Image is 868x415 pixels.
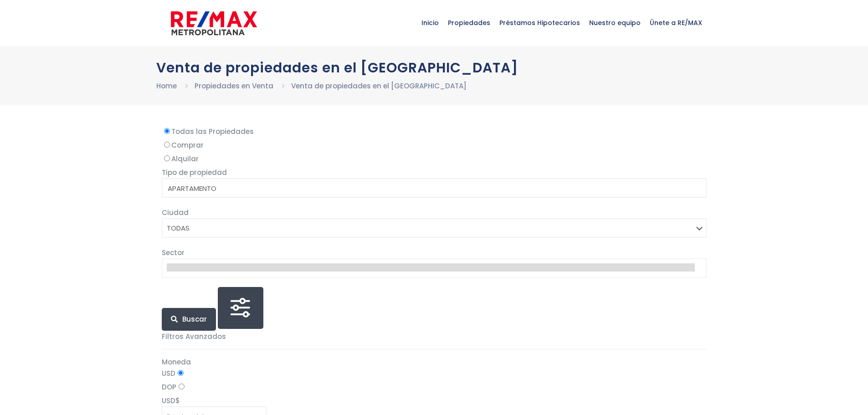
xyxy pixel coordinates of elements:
span: Nuestro equipo [585,9,645,36]
a: Venta de propiedades en el [GEOGRAPHIC_DATA] [291,81,467,91]
input: Alquilar [164,155,170,161]
h1: Venta de propiedades en el [GEOGRAPHIC_DATA] [156,60,712,76]
input: USD [178,370,184,376]
input: DOP [179,384,185,389]
button: Buscar [162,308,216,331]
span: Inicio [417,9,443,36]
p: Filtros Avanzados [162,331,707,342]
span: Préstamos Hipotecarios [495,9,585,36]
span: Propiedades [443,9,495,36]
option: CASA [167,194,695,205]
img: remax-metropolitana-logo [171,10,257,37]
label: Todas las Propiedades [162,126,707,137]
a: Home [156,81,177,91]
span: Únete a RE/MAX [645,9,707,36]
span: Sector [162,248,185,257]
span: USD [162,396,175,405]
label: USD [162,368,707,379]
span: Tipo de propiedad [162,168,227,177]
label: Alquilar [162,153,707,164]
label: DOP [162,381,707,393]
span: Moneda [162,357,191,367]
span: Ciudad [162,208,189,217]
input: Comprar [164,142,170,148]
a: Propiedades en Venta [195,81,273,91]
input: Todas las Propiedades [164,128,170,134]
label: Comprar [162,139,707,151]
option: APARTAMENTO [167,183,695,194]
